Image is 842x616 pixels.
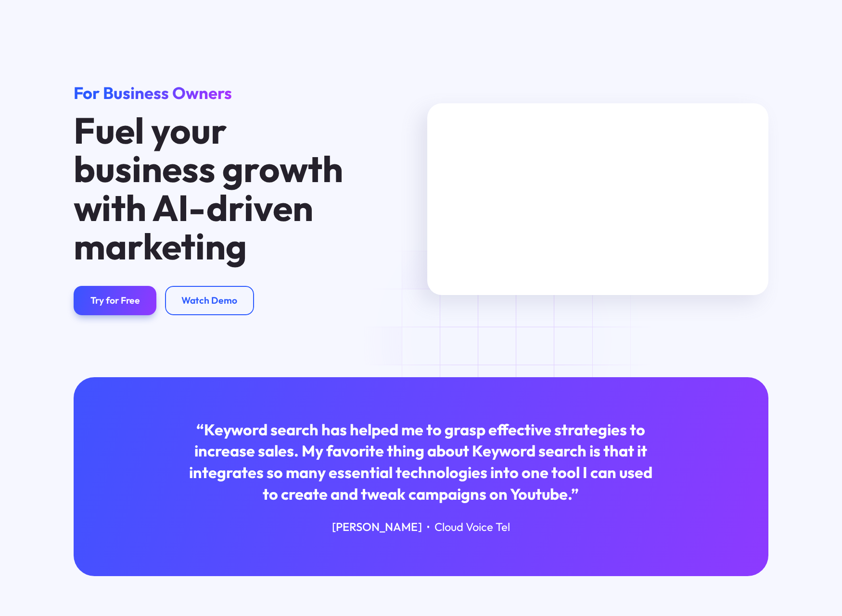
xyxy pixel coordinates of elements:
[188,419,654,505] div: “Keyword search has helped me to grasp effective strategies to increase sales. My favorite thing ...
[427,103,768,295] iframe: KeywordSearch Homepage Welcome
[434,519,510,534] div: Cloud Voice Tel
[74,286,156,315] a: Try for Free
[90,295,140,306] div: Try for Free
[181,295,237,306] div: Watch Demo
[332,519,422,534] div: [PERSON_NAME]
[74,111,373,265] h1: Fuel your business growth with AI-driven marketing
[74,82,232,103] span: For Business Owners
